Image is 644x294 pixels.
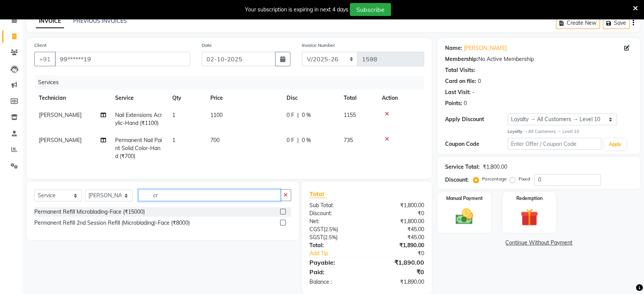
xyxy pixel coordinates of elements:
[302,111,311,119] span: 0 %
[304,217,367,225] div: Net:
[309,234,323,241] span: SGST
[445,77,476,85] div: Card on file:
[450,206,479,227] img: _cash.svg
[309,190,327,198] span: Total
[344,112,356,118] span: 1155
[138,189,280,201] input: Search or Scan
[445,163,480,171] div: Service Total:
[339,89,377,107] th: Total
[206,89,282,107] th: Price
[350,3,391,16] button: Subscribe
[287,136,294,144] span: 0 F
[55,52,190,66] input: Search by Name/Mobile/Email/Code
[367,225,430,233] div: ₹45.00
[287,111,294,119] span: 0 F
[304,209,367,217] div: Discount:
[325,226,336,232] span: 2.5%
[35,75,430,89] div: Services
[297,111,299,119] span: |
[508,128,633,135] div: All Customers → Level 10
[172,112,175,118] span: 1
[445,176,469,184] div: Discount:
[367,278,430,286] div: ₹1,890.00
[304,278,367,286] div: Balance :
[367,241,430,249] div: ₹1,890.00
[508,129,528,134] strong: Loyalty →
[210,112,223,118] span: 1100
[304,201,367,209] div: Sub Total:
[302,136,311,144] span: 0 %
[478,77,481,85] div: 0
[515,206,543,228] img: _gift.svg
[445,115,508,123] div: Apply Discount
[304,258,367,267] div: Payable:
[202,42,212,49] label: Date
[445,55,633,63] div: No Active Membership
[367,233,430,241] div: ₹45.00
[367,217,430,225] div: ₹1,800.00
[309,226,324,233] span: CGST
[34,42,46,49] label: Client
[508,138,601,150] input: Enter Offer / Coupon Code
[445,55,478,63] div: Membership:
[34,219,190,227] div: Permanent Refill 2nd Session Refill (Microblading)-Face (₹8000)
[445,99,462,107] div: Points:
[111,89,168,107] th: Service
[445,140,508,148] div: Coupon Code
[302,42,335,49] label: Invoice Number
[168,89,206,107] th: Qty
[325,234,336,240] span: 2.5%
[172,137,175,144] span: 1
[367,258,430,267] div: ₹1,890.00
[344,137,353,144] span: 735
[603,17,630,29] button: Save
[556,17,600,29] button: Create New
[518,176,530,182] label: Fixed
[604,139,626,150] button: Apply
[445,66,475,74] div: Total Visits:
[516,195,542,202] label: Redemption
[304,249,377,257] a: Add Tip
[304,233,367,241] div: ( )
[445,88,471,96] div: Last Visit:
[482,176,506,182] label: Percentage
[446,195,483,202] label: Manual Payment
[245,6,348,14] div: Your subscription is expiring in next 4 days
[304,267,367,276] div: Paid:
[34,89,111,107] th: Technician
[377,249,430,257] div: ₹0
[367,201,430,209] div: ₹1,800.00
[39,137,82,144] span: [PERSON_NAME]
[73,18,127,24] a: PREVIOUS INVOICES
[34,52,56,66] button: +91
[367,267,430,276] div: ₹0
[36,14,64,28] a: INVOICE
[472,88,474,96] div: -
[304,241,367,249] div: Total:
[282,89,339,107] th: Disc
[439,239,639,247] a: Continue Without Payment
[464,44,506,52] a: [PERSON_NAME]
[367,209,430,217] div: ₹0
[445,44,462,52] div: Name:
[304,225,367,233] div: ( )
[39,112,82,118] span: [PERSON_NAME]
[115,137,162,160] span: Permanent Nail Paint Solid Color-Hand (₹700)
[115,112,162,126] span: Nail Extensions Acrylic-Hand (₹1100)
[377,89,424,107] th: Action
[483,163,507,171] div: ₹1,800.00
[464,99,467,107] div: 0
[297,136,299,144] span: |
[34,208,145,216] div: Permanent Refill Microblading-Face (₹15000)
[210,137,219,144] span: 700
